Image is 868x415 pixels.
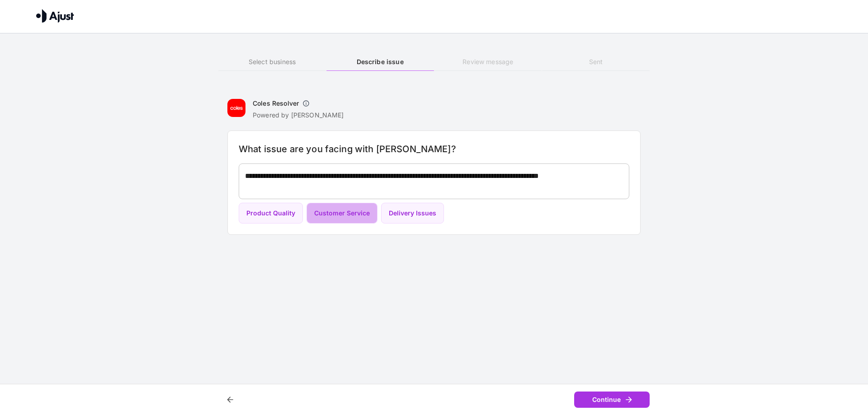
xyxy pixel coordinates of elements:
h6: Review message [434,57,542,67]
img: Ajust [36,9,74,23]
button: Continue [574,392,650,408]
button: Product Quality [239,203,303,224]
h6: Coles Resolver [253,99,299,108]
p: Powered by [PERSON_NAME] [253,111,344,120]
h6: What issue are you facing with [PERSON_NAME]? [239,142,629,156]
h6: Sent [542,57,650,67]
img: Coles [227,99,245,117]
h6: Select business [218,57,326,67]
h6: Describe issue [326,57,434,67]
button: Customer Service [307,203,377,224]
button: Delivery Issues [381,203,444,224]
